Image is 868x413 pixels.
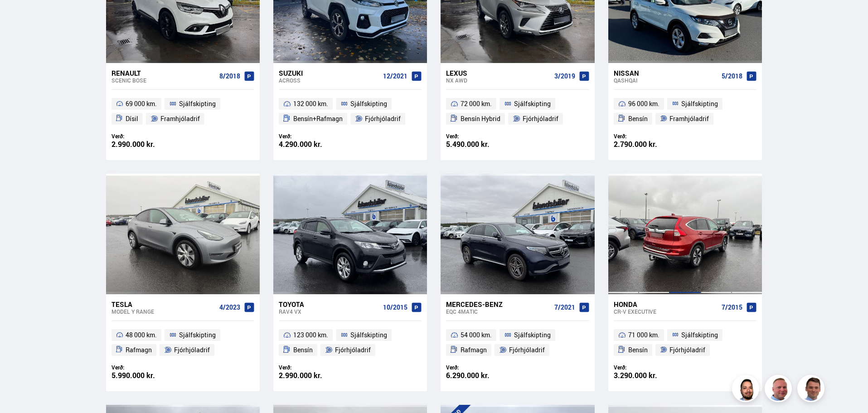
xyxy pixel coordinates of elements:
a: Toyota RAV4 VX 10/2015 123 000 km. Sjálfskipting Bensín Fjórhjóladrif Verð: 2.990.000 kr. [273,294,427,391]
div: Model Y RANGE [112,308,216,315]
div: RAV4 VX [279,308,379,315]
span: 96 000 km. [628,98,659,109]
div: Honda [614,300,718,308]
span: Fjórhjóladrif [335,345,371,355]
button: Opna LiveChat spjallviðmót [7,4,34,31]
a: Suzuki Across 12/2021 132 000 km. Sjálfskipting Bensín+Rafmagn Fjórhjóladrif Verð: 4.290.000 kr. [273,63,427,160]
span: Bensín [628,345,648,355]
div: Verð: [112,133,183,140]
span: 54 000 km. [461,330,492,340]
span: Framhjóladrif [669,113,709,124]
span: Rafmagn [461,345,487,355]
span: Sjálfskipting [179,330,216,340]
a: Nissan Qashqai 5/2018 96 000 km. Sjálfskipting Bensín Framhjóladrif Verð: 2.790.000 kr. [608,63,762,160]
span: Sjálfskipting [350,330,387,340]
span: Fjórhjóladrif [365,113,401,124]
img: FbJEzSuNWCJXmdc-.webp [799,376,826,403]
span: Sjálfskipting [514,98,551,109]
div: Verð: [614,364,685,371]
span: 8/2018 [219,73,240,80]
div: EQC 4MATIC [446,308,550,315]
img: siFngHWaQ9KaOqBr.png [766,376,793,403]
div: 2.790.000 kr. [614,141,685,148]
span: Rafmagn [126,345,152,355]
span: Sjálfskipting [350,98,387,109]
div: 3.290.000 kr. [614,372,685,379]
span: 48 000 km. [126,330,157,340]
div: Scenic BOSE [112,77,216,83]
div: Verð: [446,364,518,371]
div: Lexus [446,69,550,77]
div: Across [279,77,379,83]
div: Mercedes-Benz [446,300,550,308]
a: Lexus NX AWD 3/2019 72 000 km. Sjálfskipting Bensín Hybrid Fjórhjóladrif Verð: 5.490.000 kr. [441,63,594,160]
span: 10/2015 [383,304,407,311]
a: Honda CR-V EXECUTIVE 7/2015 71 000 km. Sjálfskipting Bensín Fjórhjóladrif Verð: 3.290.000 kr. [608,294,762,391]
span: 132 000 km. [293,98,328,109]
span: 12/2021 [383,73,407,80]
span: 72 000 km. [461,98,492,109]
div: Verð: [279,133,350,140]
span: 7/2021 [554,304,575,311]
div: Tesla [112,300,216,308]
div: Verð: [279,364,350,371]
div: Renault [112,69,216,77]
div: NX AWD [446,77,550,83]
div: Toyota [279,300,379,308]
span: Framhjóladrif [160,113,200,124]
span: Sjálfskipting [681,330,718,340]
a: Renault Scenic BOSE 8/2018 69 000 km. Sjálfskipting Dísil Framhjóladrif Verð: 2.990.000 kr. [106,63,260,160]
div: 5.990.000 kr. [112,372,183,379]
span: Fjórhjóladrif [523,113,558,124]
span: 4/2023 [219,304,240,311]
span: Sjálfskipting [681,98,718,109]
div: Suzuki [279,69,379,77]
div: 2.990.000 kr. [279,372,350,379]
span: Sjálfskipting [514,330,551,340]
a: Tesla Model Y RANGE 4/2023 48 000 km. Sjálfskipting Rafmagn Fjórhjóladrif Verð: 5.990.000 kr. [106,294,260,391]
div: 2.990.000 kr. [112,141,183,148]
span: Sjálfskipting [179,98,216,109]
span: Bensín Hybrid [461,113,500,124]
div: 5.490.000 kr. [446,141,518,148]
span: Bensín [293,345,313,355]
span: Fjórhjóladrif [669,345,705,355]
div: Qashqai [614,77,718,83]
span: Fjórhjóladrif [174,345,210,355]
span: 69 000 km. [126,98,157,109]
span: 123 000 km. [293,330,328,340]
a: Mercedes-Benz EQC 4MATIC 7/2021 54 000 km. Sjálfskipting Rafmagn Fjórhjóladrif Verð: 6.290.000 kr. [441,294,594,391]
div: CR-V EXECUTIVE [614,308,718,315]
div: Verð: [446,133,518,140]
img: nhp88E3Fdnt1Opn2.png [733,376,761,403]
div: Verð: [112,364,183,371]
span: Bensín+Rafmagn [293,113,343,124]
span: 71 000 km. [628,330,659,340]
span: 5/2018 [722,73,742,80]
div: 4.290.000 kr. [279,141,350,148]
span: 7/2015 [722,304,742,311]
div: Verð: [614,133,685,140]
span: Dísil [126,113,138,124]
span: Bensín [628,113,648,124]
span: Fjórhjóladrif [509,345,545,355]
span: 3/2019 [554,73,575,80]
div: 6.290.000 kr. [446,372,518,379]
div: Nissan [614,69,718,77]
